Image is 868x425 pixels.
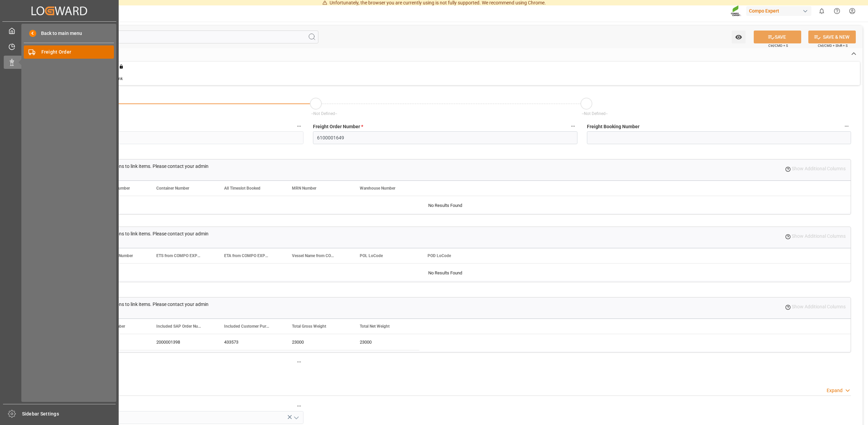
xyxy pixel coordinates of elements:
span: POL LoCode [360,253,383,258]
span: Warehouse Number [360,186,395,191]
a: Freight Order [24,45,114,59]
p: You don't have necessary permissions to link items. Please contact your admin [45,163,209,170]
span: MRN Number [292,186,316,191]
span: Total Net Weight [360,324,390,329]
div: Press SPACE to select this row. [80,334,419,350]
span: Freight Booking Number [587,123,639,130]
button: SAVE [754,31,801,43]
button: show 0 new notifications [814,3,829,19]
span: Ctrl/CMD + S [768,43,788,48]
input: Search Fields [31,31,318,43]
div: Compo Expert [746,6,811,16]
button: open menu [732,31,746,43]
div: 433573 [216,334,284,350]
span: --Not Defined-- [582,111,608,116]
span: Freight Order [41,49,114,56]
span: ETA from COMPO EXPERT [224,253,270,258]
div: 23000 [284,334,352,350]
button: All Timeslot Booked [295,402,303,410]
button: code [295,122,303,131]
span: Vessel Name from COMPO EXPERT [292,253,337,258]
span: Total Gross Weight [292,324,326,329]
button: Freight Order Number * [569,122,577,131]
button: Compo Expert [746,4,814,17]
span: Container Number [156,186,189,191]
div: 2000001398 [148,334,216,350]
span: Included Customer Purchase Order Numbers [224,324,270,329]
span: Back to main menu [36,30,82,37]
button: Help Center [829,3,845,19]
span: All Timeslot Booked [224,186,260,191]
span: Ctrl/CMD + Shift + S [818,43,848,48]
button: SAVE & NEW [808,31,856,43]
p: You don't have necessary permissions to link items. Please contact your admin [45,301,209,308]
span: Freight Order Number [313,123,363,130]
p: You don't have necessary permissions to link items. Please contact your admin [45,230,209,237]
span: ETS from COMPO EXPERT [156,253,202,258]
a: My Cockpit [4,24,115,37]
span: --Not Defined-- [311,111,337,116]
img: Screenshot%202023-09-29%20at%2010.02.21.png_1712312052.png [731,5,742,17]
button: Freight Booking Number [842,122,851,131]
button: open menu [291,412,301,423]
div: 23000 [352,334,419,350]
span: Sidebar Settings [22,410,116,418]
div: Expand [827,387,843,394]
span: Included SAP Order Number [156,324,202,329]
button: Main run object created Status [295,358,303,366]
a: Timeslot Management [4,40,115,53]
span: POD LoCode [428,253,451,258]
